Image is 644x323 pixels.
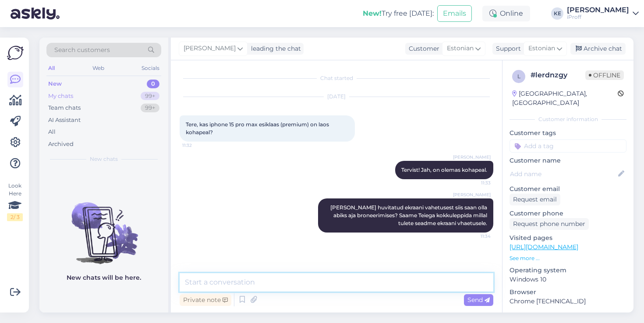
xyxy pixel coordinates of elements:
span: Search customers [54,45,110,55]
p: Customer tags [510,129,626,138]
div: Customer [405,44,439,53]
span: 11:34 [458,233,491,240]
div: 0 [147,80,159,88]
p: New chats will be here. [67,273,141,282]
p: Visited pages [510,233,626,243]
span: [PERSON_NAME] [184,44,236,53]
a: [URL][DOMAIN_NAME] [510,243,578,251]
div: All [48,128,56,136]
span: 11:32 [182,142,215,149]
span: l [517,73,520,80]
div: Look Here [7,182,23,221]
span: Send [467,296,490,304]
div: [GEOGRAPHIC_DATA], [GEOGRAPHIC_DATA] [512,89,618,108]
p: Customer email [510,184,626,194]
img: No chats [39,187,168,265]
div: Support [492,44,521,53]
span: Estonian [528,44,555,53]
p: Chrome [TECHNICAL_ID] [510,297,626,306]
div: Archived [48,140,74,149]
div: # lerdnzgy [531,70,585,80]
span: [PERSON_NAME] [453,154,491,160]
span: Tere, kas iphone 15 pro max esiklaas (premium) on laos kohapeal? [186,121,330,135]
div: 99+ [141,104,159,112]
p: See more ... [510,254,626,262]
div: Chat started [180,74,493,82]
p: Browser [510,288,626,297]
div: leading the chat [248,44,301,53]
span: Offline [585,70,624,80]
div: Request email [510,194,560,205]
div: Archive chat [570,43,626,55]
b: New! [363,9,382,17]
div: AI Assistant [48,116,81,125]
span: New chats [90,155,118,163]
div: Online [482,6,530,21]
input: Add name [510,169,616,179]
div: Customer information [510,115,626,123]
div: Socials [140,63,161,74]
div: All [46,63,57,74]
img: Askly Logo [7,45,24,61]
div: Team chats [48,104,81,112]
a: [PERSON_NAME]iProff [567,7,639,21]
div: [DATE] [180,93,493,101]
span: 11:33 [458,180,491,186]
div: KE [551,7,563,20]
div: Web [91,63,106,74]
p: Windows 10 [510,275,626,284]
span: [PERSON_NAME] [453,191,491,198]
div: iProff [567,14,629,21]
div: 99+ [141,92,159,101]
p: Customer phone [510,209,626,218]
div: New [48,80,62,88]
p: Operating system [510,266,626,275]
div: Request phone number [510,218,589,230]
span: Estonian [447,44,474,53]
span: [PERSON_NAME] huvitatud ekraani vahetusest siis saan olla abiks aja broneerimises? Saame Teiega k... [330,204,488,226]
button: Emails [437,5,472,22]
input: Add a tag [510,139,626,153]
div: Try free [DATE]: [363,8,434,19]
p: Customer name [510,156,626,165]
div: 2 / 3 [7,213,23,221]
div: My chats [48,92,73,101]
div: [PERSON_NAME] [567,7,629,14]
span: Tervist! Jah, on olemas kohapeal. [401,167,487,173]
div: Private note [180,294,231,306]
